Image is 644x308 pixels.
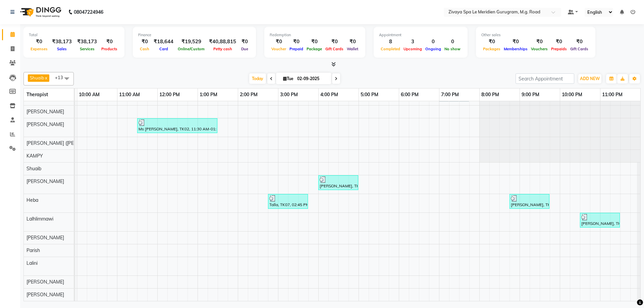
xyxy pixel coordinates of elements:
a: 2:00 PM [238,90,259,100]
span: [PERSON_NAME] [26,178,64,184]
span: Therapist [26,91,48,98]
span: [PERSON_NAME] ([PERSON_NAME]) [26,140,106,146]
span: Wallet [345,47,360,51]
div: ₹0 [239,38,251,46]
span: Today [249,73,266,84]
a: 4:00 PM [319,90,340,100]
div: ₹40,88,815 [206,38,239,46]
span: [PERSON_NAME] [26,235,64,241]
a: 5:00 PM [359,90,380,100]
div: 0 [424,38,443,46]
span: Shuaib [30,75,44,80]
span: [PERSON_NAME] [26,279,64,285]
span: Gift Cards [324,47,345,51]
span: Cash [138,47,151,51]
span: Shuaib [26,166,41,172]
span: Online/Custom [176,47,206,51]
a: 3:00 PM [278,90,300,100]
div: Ms [PERSON_NAME], TK02, 11:30 AM-01:30 PM, The Healing Touch - 120 Mins [138,119,217,132]
span: Sales [55,47,68,51]
span: Completed [379,47,402,51]
span: Lalini [26,260,38,266]
span: Tue [281,76,295,81]
span: [PERSON_NAME] [26,292,64,298]
span: +13 [55,75,68,80]
a: x [44,75,47,80]
span: Lalhlimmawi [26,216,53,222]
div: [PERSON_NAME], TK05, 04:00 PM-05:00 PM, Royal Siam - 60 Mins [319,176,358,189]
span: KAMPY [26,153,43,159]
span: Prepaid [288,47,305,51]
div: [PERSON_NAME], TK08, 10:30 PM-01:00 AM, Javanese Pampering - 90 Mins [581,214,619,227]
div: 8 [379,38,402,46]
img: logo [17,3,63,21]
span: Packages [481,47,502,51]
span: Vouchers [529,47,549,51]
div: ₹0 [481,38,502,46]
span: [PERSON_NAME] [26,121,64,127]
div: 3 [402,38,424,46]
a: 10:00 PM [560,90,584,100]
span: Due [239,47,250,51]
div: ₹0 [345,38,360,46]
span: Upcoming [402,47,424,51]
div: ₹19,529 [176,38,206,46]
span: Heba [26,197,38,203]
div: Appointment [379,32,462,38]
div: Talla, TK07, 02:45 PM-03:45 PM, [GEOGRAPHIC_DATA] - 60 Mins [269,195,307,208]
a: 10:00 AM [77,90,101,100]
div: ₹0 [270,38,288,46]
div: ₹0 [138,38,151,46]
div: Redemption [270,32,360,38]
div: ₹0 [288,38,305,46]
div: [PERSON_NAME], TK09, 08:45 PM-09:45 PM, Fusion Therapy - 60 Mins [510,195,549,208]
a: 11:00 PM [600,90,624,100]
div: ₹0 [569,38,590,46]
div: ₹0 [502,38,529,46]
div: ₹0 [29,38,49,46]
span: Petty cash [212,47,234,51]
a: 12:00 PM [158,90,181,100]
span: Services [78,47,96,51]
button: ADD NEW [578,74,601,83]
input: Search Appointment [516,73,574,84]
div: Other sales [481,32,590,38]
div: ₹0 [305,38,324,46]
span: Card [158,47,170,51]
div: ₹18,644 [151,38,176,46]
a: 6:00 PM [399,90,420,100]
span: ADD NEW [580,76,600,81]
div: Finance [138,32,251,38]
span: Package [305,47,324,51]
a: 1:00 PM [198,90,219,100]
div: ₹0 [549,38,569,46]
span: Parish [26,247,40,253]
div: ₹0 [324,38,345,46]
span: Ongoing [424,47,443,51]
span: Gift Cards [569,47,590,51]
input: 2025-09-02 [295,74,329,84]
a: 9:00 PM [520,90,541,100]
span: Voucher [270,47,288,51]
a: 11:00 AM [117,90,142,100]
div: ₹0 [100,38,119,46]
div: Total [29,32,119,38]
span: Products [100,47,119,51]
span: Memberships [502,47,529,51]
b: 08047224946 [74,3,103,21]
div: ₹0 [529,38,549,46]
div: ₹38,173 [74,38,100,46]
span: Expenses [29,47,49,51]
div: ₹38,173 [49,38,74,46]
span: Prepaids [549,47,569,51]
span: No show [443,47,462,51]
a: 7:00 PM [439,90,461,100]
div: 0 [443,38,462,46]
span: [PERSON_NAME] [26,109,64,115]
a: 8:00 PM [480,90,501,100]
